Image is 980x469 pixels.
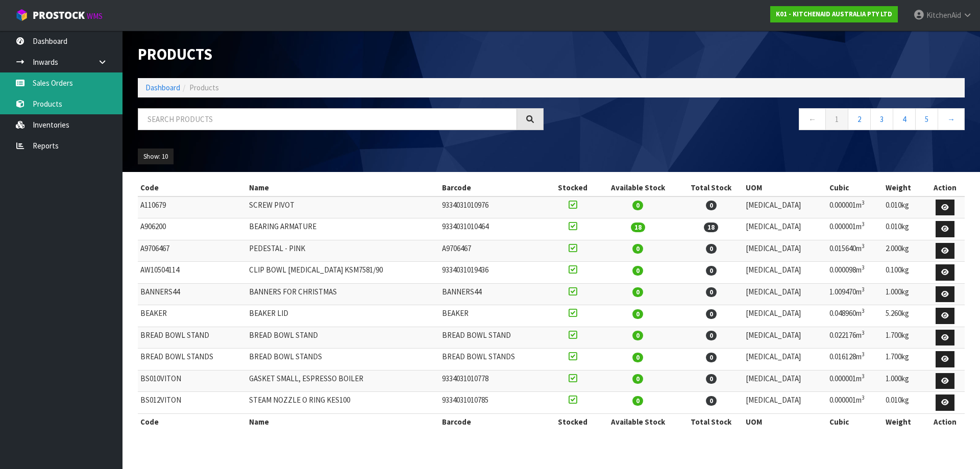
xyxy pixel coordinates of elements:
td: 9334031010778 [439,370,548,392]
sup: 3 [862,286,865,293]
td: 0.000001m [827,196,883,218]
td: 1.700kg [883,349,926,371]
td: A110679 [138,196,247,218]
td: [MEDICAL_DATA] [743,327,827,349]
a: Dashboard [145,83,180,92]
td: 1.000kg [883,370,926,392]
a: ← [799,108,826,130]
th: Total Stock [679,413,743,430]
td: BANNERS FOR CHRISTMAS [247,283,440,305]
span: 0 [632,374,643,384]
sup: 3 [862,242,865,250]
td: BEARING ARMATURE [247,218,440,240]
span: 0 [706,266,717,276]
th: Name [247,180,440,196]
td: 0.022176m [827,327,883,349]
a: 4 [893,108,916,130]
a: 3 [870,108,893,130]
td: [MEDICAL_DATA] [743,349,827,371]
td: 2.000kg [883,240,926,262]
a: 2 [848,108,871,130]
td: BANNERS44 [138,283,247,305]
td: BREAD BOWL STAND [138,327,247,349]
th: Stocked [548,180,597,196]
input: Search products [138,108,517,130]
td: [MEDICAL_DATA] [743,305,827,327]
td: 9334031010464 [439,218,548,240]
span: Products [189,83,219,92]
td: 9334031010976 [439,196,548,218]
span: 0 [706,287,717,297]
span: KitchenAid [926,10,961,20]
span: 0 [632,287,643,297]
td: BEAKER LID [247,305,440,327]
td: 0.000098m [827,262,883,284]
span: 18 [631,223,645,232]
td: 0.010kg [883,392,926,414]
span: 0 [632,244,643,254]
td: STEAM NOZZLE O RING KES100 [247,392,440,414]
th: Barcode [439,413,548,430]
span: 0 [632,331,643,340]
span: 0 [706,353,717,362]
td: AW10504114 [138,262,247,284]
span: 0 [706,201,717,210]
td: SCREW PIVOT [247,196,440,218]
sup: 3 [862,351,865,358]
td: 1.009470m [827,283,883,305]
span: 0 [632,309,643,319]
span: 0 [706,331,717,340]
td: PEDESTAL - PINK [247,240,440,262]
td: CLIP BOWL [MEDICAL_DATA] KSM7581/90 [247,262,440,284]
span: 0 [706,244,717,254]
td: GASKET SMALL, ESPRESSO BOILER [247,370,440,392]
td: [MEDICAL_DATA] [743,240,827,262]
span: 0 [632,201,643,210]
td: 9334031019436 [439,262,548,284]
button: Show: 10 [138,149,174,165]
a: 1 [825,108,848,130]
td: 1.700kg [883,327,926,349]
nav: Page navigation [559,108,965,133]
sup: 3 [862,264,865,271]
td: 0.010kg [883,196,926,218]
td: A9706467 [439,240,548,262]
td: 9334031010785 [439,392,548,414]
td: 0.000001m [827,392,883,414]
sup: 3 [862,199,865,206]
td: BEAKER [138,305,247,327]
td: 0.000001m [827,370,883,392]
a: 5 [915,108,938,130]
sup: 3 [862,373,865,380]
th: Cubic [827,180,883,196]
span: 18 [704,223,718,232]
td: 0.048960m [827,305,883,327]
td: BREAD BOWL STANDS [439,349,548,371]
th: UOM [743,180,827,196]
td: 0.010kg [883,218,926,240]
h1: Products [138,46,544,63]
strong: K01 - KITCHENAID AUSTRALIA PTY LTD [776,10,892,18]
td: BREAD BOWL STANDS [138,349,247,371]
td: 0.016128m [827,349,883,371]
th: Action [925,180,965,196]
th: Available Stock [597,180,679,196]
span: 0 [632,396,643,406]
td: BREAD BOWL STANDS [247,349,440,371]
th: Code [138,413,247,430]
th: Total Stock [679,180,743,196]
td: 0.100kg [883,262,926,284]
a: → [938,108,965,130]
th: Cubic [827,413,883,430]
span: 0 [706,374,717,384]
td: [MEDICAL_DATA] [743,218,827,240]
td: [MEDICAL_DATA] [743,283,827,305]
td: 1.000kg [883,283,926,305]
th: Code [138,180,247,196]
td: BANNERS44 [439,283,548,305]
sup: 3 [862,220,865,228]
span: ProStock [33,9,85,22]
sup: 3 [862,329,865,336]
td: [MEDICAL_DATA] [743,196,827,218]
th: Weight [883,180,926,196]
